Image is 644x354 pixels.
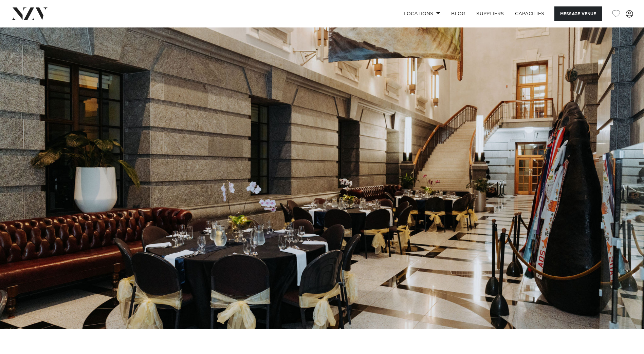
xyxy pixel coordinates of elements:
[446,6,471,21] a: BLOG
[398,6,446,21] a: Locations
[510,6,550,21] a: Capacities
[554,6,602,21] button: Message Venue
[471,6,509,21] a: SUPPLIERS
[11,7,48,20] img: nzv-logo.png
